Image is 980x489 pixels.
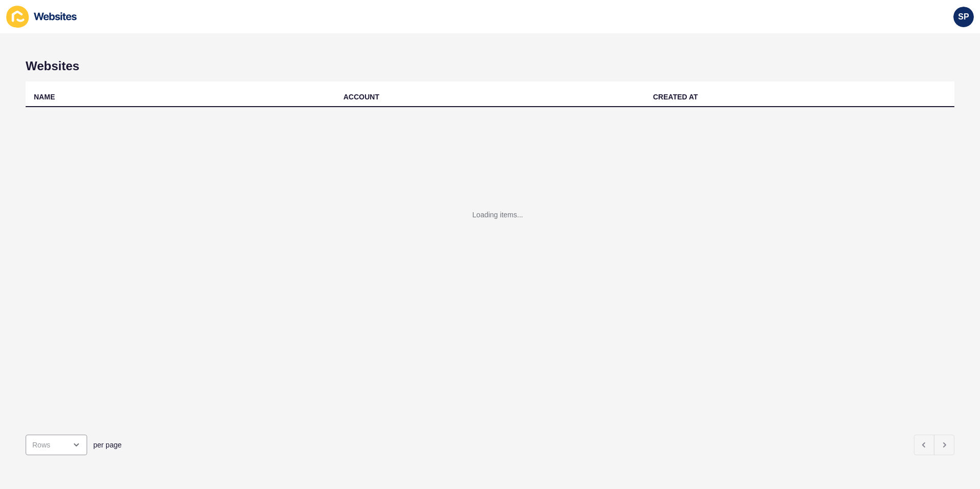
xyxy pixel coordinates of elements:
[653,92,698,102] div: CREATED AT
[473,210,523,220] div: Loading items...
[93,440,121,450] span: per page
[26,59,954,73] h1: Websites
[26,435,87,455] div: open menu
[34,92,55,102] div: NAME
[958,12,969,22] span: SP
[343,92,379,102] div: ACCOUNT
